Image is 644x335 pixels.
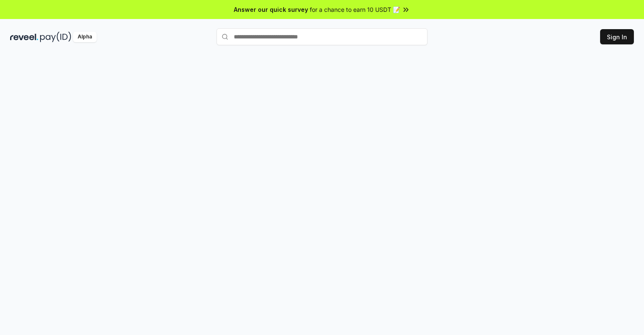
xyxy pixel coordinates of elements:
[40,32,71,42] img: pay_id
[234,5,308,14] span: Answer our quick survey
[310,5,400,14] span: for a chance to earn 10 USDT 📝
[600,29,634,44] button: Sign In
[73,32,97,42] div: Alpha
[10,32,38,42] img: reveel_dark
